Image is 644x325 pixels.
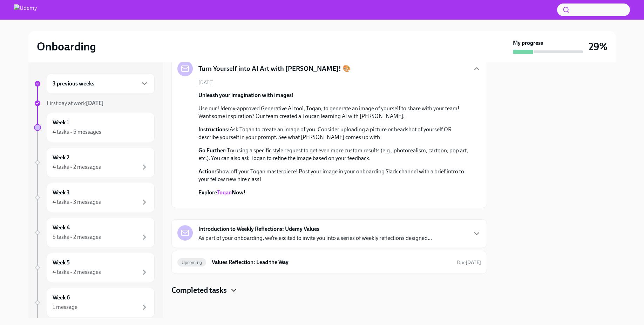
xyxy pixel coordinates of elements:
[466,260,481,265] strong: [DATE]
[53,80,94,88] h6: 3 previous weeks
[457,260,481,265] span: Due
[198,147,227,154] strong: Go Further:
[198,126,470,141] p: Ask Toqan to create an image of you. Consider uploading a picture or headshot of yourself OR desc...
[212,258,451,266] h6: Values Reflection: Lead the Way
[47,74,155,94] div: 3 previous weeks
[53,163,101,171] div: 4 tasks • 2 messages
[177,257,481,268] a: UpcomingValues Reflection: Lead the WayDue[DATE]
[457,259,481,266] span: September 15th, 2025 09:00
[198,64,351,73] h5: Turn Yourself into AI Art with [PERSON_NAME]! 🎨
[198,168,216,175] strong: Action:
[53,259,70,267] h6: Week 5
[198,168,470,183] p: Show off your Toqan masterpiece! Post your image in your onboarding Slack channel with a brief in...
[37,40,96,54] h2: Onboarding
[14,4,37,15] img: Udemy
[34,253,155,282] a: Week 54 tasks • 2 messages
[171,285,487,296] div: Completed tasks
[198,105,470,120] p: Use our Udemy-approved Generative AI tool, Toqan, to generate an image of yourself to share with ...
[34,288,155,317] a: Week 61 message
[53,154,69,161] h6: Week 2
[198,92,294,98] strong: Unleash your imagination with images!
[177,260,206,265] span: Upcoming
[53,268,101,276] div: 4 tasks • 2 messages
[34,113,155,142] a: Week 14 tasks • 5 messages
[34,99,155,107] a: First day at work[DATE]
[53,128,101,136] div: 4 tasks • 5 messages
[34,148,155,177] a: Week 24 tasks • 2 messages
[53,224,70,231] h6: Week 4
[198,234,432,242] p: As part of your onboarding, we’re excited to invite you into a series of weekly reflections desig...
[198,225,319,233] strong: Introduction to Weekly Reflections: Udemy Values
[47,100,104,106] span: First day at work
[53,189,70,196] h6: Week 3
[198,189,246,196] strong: Explore Now!
[171,285,227,296] h4: Completed tasks
[53,303,77,311] div: 1 message
[53,294,70,302] h6: Week 6
[198,147,470,162] p: Try using a specific style request to get even more custom results (e.g., photorealism, cartoon, ...
[34,183,155,212] a: Week 34 tasks • 3 messages
[53,119,69,126] h6: Week 1
[198,126,230,133] strong: Instructions:
[34,218,155,247] a: Week 45 tasks • 2 messages
[589,40,608,53] h3: 29%
[217,189,232,196] a: Toqan
[53,233,101,241] div: 5 tasks • 2 messages
[53,198,101,206] div: 4 tasks • 3 messages
[86,100,104,106] strong: [DATE]
[198,79,214,86] span: [DATE]
[513,39,543,47] strong: My progress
